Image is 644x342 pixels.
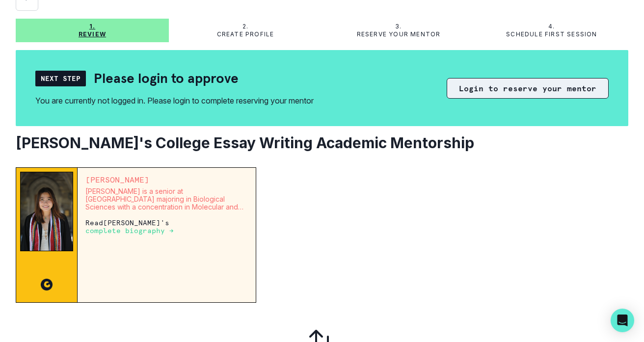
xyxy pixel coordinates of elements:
[79,30,106,38] p: Review
[357,30,441,38] p: Reserve your mentor
[41,279,53,290] img: CC image
[35,71,86,86] div: Next Step
[611,309,634,332] div: Open Intercom Messenger
[506,30,597,38] p: Schedule first session
[217,30,274,38] p: Create profile
[20,172,73,251] img: Mentor Image
[85,176,248,184] p: [PERSON_NAME]
[85,226,174,235] a: complete biography →
[89,23,95,30] p: 1.
[94,70,239,87] h2: Please login to approve
[16,134,628,152] h2: [PERSON_NAME]'s College Essay Writing Academic Mentorship
[35,95,314,106] div: You are currently not logged in. Please login to complete reserving your mentor
[395,23,402,30] p: 3.
[85,219,248,235] p: Read [PERSON_NAME] 's
[447,78,609,99] button: Login to reserve your mentor
[242,23,248,30] p: 2.
[85,187,248,211] p: [PERSON_NAME] is a senior at [GEOGRAPHIC_DATA] majoring in Biological Sciences with a concentrati...
[548,23,555,30] p: 4.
